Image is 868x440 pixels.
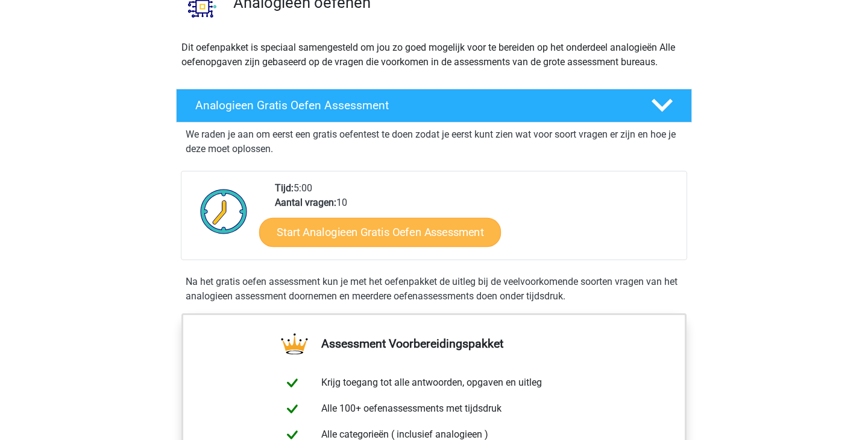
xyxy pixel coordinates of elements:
p: Dit oefenpakket is speciaal samengesteld om jou zo goed mogelijk voor te bereiden op het onderdee... [181,40,687,69]
b: Aantal vragen: [275,197,336,208]
div: Na het gratis oefen assessment kun je met het oefenpakket de uitleg bij de veelvoorkomende soorte... [181,275,687,304]
a: Analogieen Gratis Oefen Assessment [171,89,697,123]
h4: Analogieen Gratis Oefen Assessment [195,98,632,112]
p: We raden je aan om eerst een gratis oefentest te doen zodat je eerst kunt zien wat voor soort vra... [186,127,682,156]
div: 5:00 10 [266,181,686,260]
b: Tijd: [275,182,294,194]
a: Start Analogieen Gratis Oefen Assessment [259,217,501,246]
img: Klok [193,181,254,241]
